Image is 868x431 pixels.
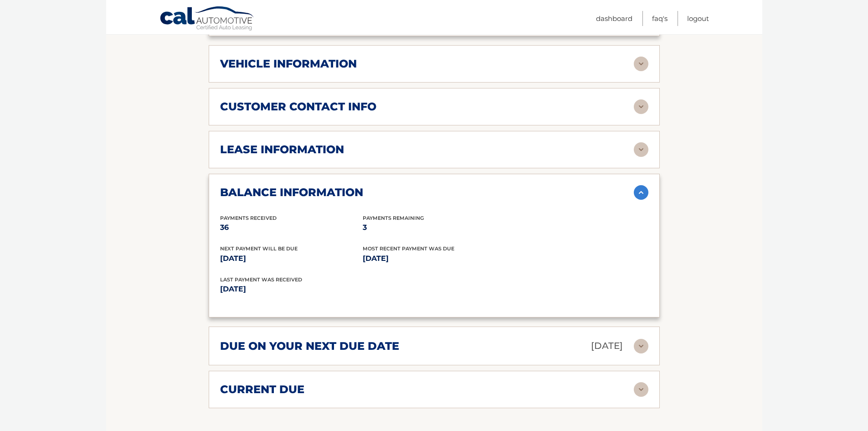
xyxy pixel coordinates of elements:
h2: balance information [220,186,363,199]
p: [DATE] [220,252,363,265]
span: Next Payment will be due [220,245,298,252]
a: Cal Automotive [159,6,255,32]
h2: current due [220,383,304,396]
a: FAQ's [652,11,668,26]
span: Most Recent Payment Was Due [363,245,454,252]
p: [DATE] [220,283,434,296]
span: Payments Remaining [363,215,424,221]
h2: due on your next due date [220,339,399,353]
a: Dashboard [596,11,632,26]
img: accordion-rest.svg [634,99,648,114]
img: accordion-rest.svg [634,382,648,397]
p: [DATE] [591,338,623,354]
a: Logout [687,11,709,26]
p: 36 [220,221,363,234]
h2: vehicle information [220,57,357,71]
img: accordion-rest.svg [634,142,648,157]
span: Payments Received [220,215,277,221]
h2: customer contact info [220,100,376,114]
p: 3 [363,221,505,234]
img: accordion-rest.svg [634,339,648,353]
h2: lease information [220,143,344,156]
img: accordion-rest.svg [634,57,648,71]
img: accordion-active.svg [634,185,648,200]
p: [DATE] [363,252,505,265]
span: Last Payment was received [220,276,302,283]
